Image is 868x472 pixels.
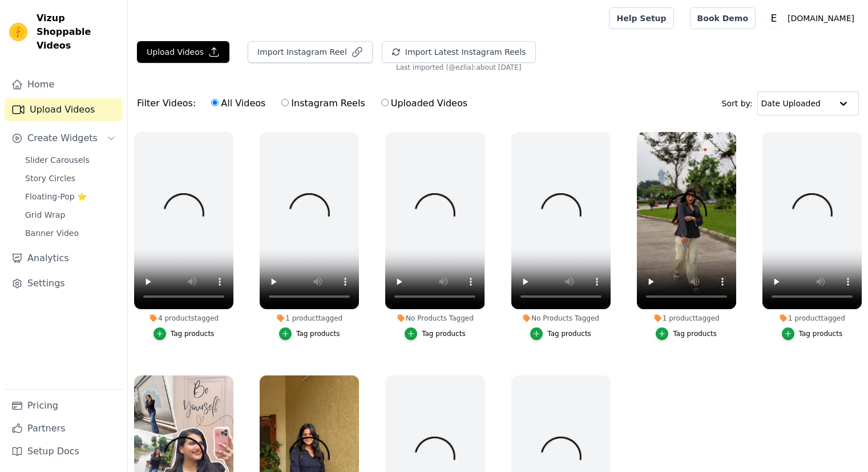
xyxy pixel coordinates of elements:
input: Instagram Reels [281,99,289,106]
a: Setup Docs [5,440,123,463]
div: 1 product tagged [762,314,862,323]
button: Tag products [154,327,215,340]
span: Vizup Shoppable Videos [37,11,118,53]
text: E [771,13,777,24]
span: Last imported (@ ezlia ): about [DATE] [396,63,521,72]
div: 1 product tagged [260,314,359,323]
a: Partners [5,417,123,440]
div: Filter Videos: [137,90,474,117]
a: Home [5,73,123,96]
div: 4 products tagged [134,314,233,323]
span: Story Circles [25,173,75,184]
a: Pricing [5,394,123,417]
div: 1 product tagged [637,314,736,323]
button: Tag products [405,327,466,340]
button: Import Latest Instagram Reels [382,41,536,63]
p: [DOMAIN_NAME] [783,8,859,29]
label: Uploaded Videos [381,96,468,111]
div: No Products Tagged [385,314,485,323]
div: Tag products [296,329,340,338]
span: Banner Video [25,227,79,239]
a: Slider Carousels [18,152,123,168]
label: All Videos [211,96,266,111]
a: Upload Videos [5,98,123,121]
input: Uploaded Videos [381,99,389,106]
a: Grid Wrap [18,207,123,223]
img: Vizup [9,23,27,41]
button: Tag products [279,327,340,340]
span: Grid Wrap [25,209,65,221]
a: Help Setup [609,7,673,29]
div: Tag products [422,329,466,338]
span: Slider Carousels [25,154,90,166]
button: Tag products [530,327,591,340]
a: Book Demo [690,7,756,29]
a: Floating-Pop ⭐ [18,189,123,205]
button: E [DOMAIN_NAME] [765,8,859,29]
input: All Videos [211,99,219,106]
button: Upload Videos [137,41,229,63]
span: Floating-Pop ⭐ [25,191,87,202]
div: Tag products [799,329,843,338]
div: No Products Tagged [511,314,611,323]
span: Create Widgets [27,131,98,145]
button: Tag products [782,327,843,340]
div: Tag products [547,329,591,338]
a: Banner Video [18,225,123,241]
button: Tag products [656,327,717,340]
div: Tag products [673,329,717,338]
a: Story Circles [18,170,123,186]
label: Instagram Reels [281,96,365,111]
button: Create Widgets [5,127,123,150]
a: Settings [5,272,123,295]
button: Import Instagram Reel [248,41,373,63]
div: Tag products [171,329,215,338]
a: Analytics [5,247,123,270]
div: Sort by: [722,91,859,115]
